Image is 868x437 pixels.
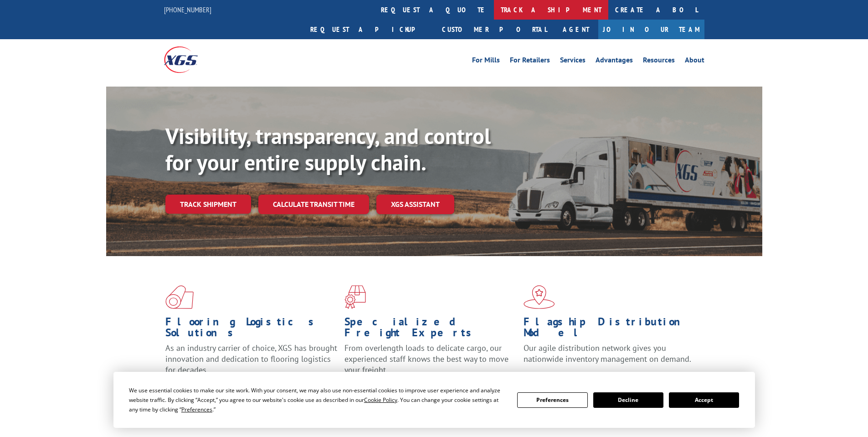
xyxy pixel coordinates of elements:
h1: Flooring Logistics Solutions [165,316,338,343]
a: Resources [643,57,675,67]
a: Track shipment [165,195,251,214]
button: Accept [669,392,739,408]
span: Cookie Policy [364,396,397,404]
button: Preferences [517,392,587,408]
button: Decline [593,392,663,408]
span: As an industry carrier of choice, XGS has brought innovation and dedication to flooring logistics... [165,343,337,375]
img: xgs-icon-focused-on-flooring-red [344,285,366,309]
span: Preferences [181,406,212,413]
img: xgs-icon-flagship-distribution-model-red [524,285,555,309]
p: From overlength loads to delicate cargo, our experienced staff knows the best way to move your fr... [344,343,517,383]
div: We use essential cookies to make our site work. With your consent, we may also use non-essential ... [129,386,506,414]
a: For Retailers [510,57,550,67]
b: Visibility, transparency, and control for your entire supply chain. [165,122,491,176]
a: XGS ASSISTANT [376,195,454,214]
h1: Specialized Freight Experts [344,316,517,343]
a: Advantages [596,57,633,67]
a: [PHONE_NUMBER] [164,5,211,14]
a: About [685,57,704,67]
span: Our agile distribution network gives you nationwide inventory management on demand. [524,343,691,364]
a: Agent [554,20,598,39]
a: For Mills [472,57,500,67]
a: Calculate transit time [258,195,369,214]
h1: Flagship Distribution Model [524,316,696,343]
a: Customer Portal [435,20,554,39]
a: Request a pickup [303,20,435,39]
a: Services [560,57,586,67]
a: Join Our Team [598,20,704,39]
div: Cookie Consent Prompt [113,372,755,428]
img: xgs-icon-total-supply-chain-intelligence-red [165,285,194,309]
